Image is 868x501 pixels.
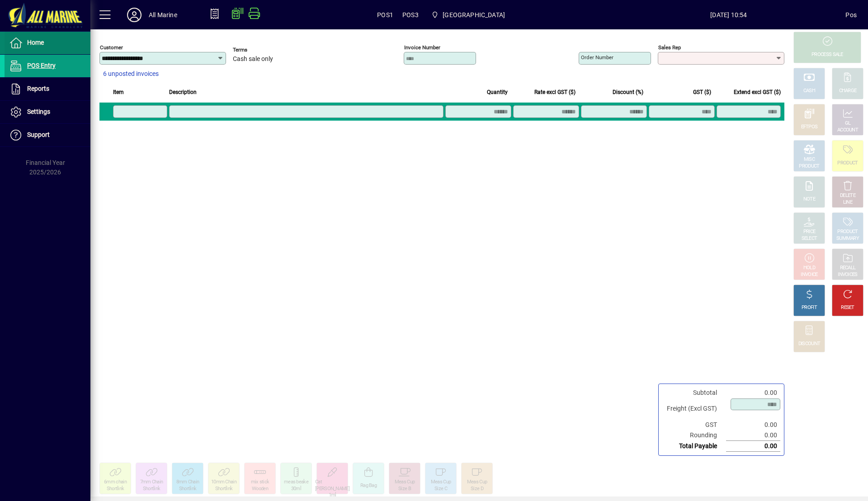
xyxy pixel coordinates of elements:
div: PRODUCT [837,160,858,167]
a: Settings [5,101,90,123]
div: DISCOUNT [798,341,820,347]
div: GL [845,120,851,127]
div: PRICE [803,229,816,235]
div: Shortlink [143,486,160,492]
span: POS Entry [27,62,56,69]
div: INVOICES [838,272,857,278]
div: 30ml [291,486,301,492]
div: PROCESS SALE [811,52,843,58]
div: ACCOUNT [837,127,858,134]
div: Shortlink [107,486,124,492]
td: Freight (Excl GST) [662,398,726,420]
div: Size B [398,486,411,492]
span: GST ($) [693,87,711,97]
div: 8mm Chain [176,479,199,486]
div: Size C [434,486,447,492]
td: 0.00 [726,430,780,441]
div: SELECT [802,235,817,242]
a: Home [5,32,90,54]
div: Shortlink [179,486,197,492]
div: INVOICE [801,272,817,278]
span: Reports [27,85,49,92]
a: Support [5,124,90,146]
div: 7mm Chain [140,479,163,486]
span: Settings [27,108,50,115]
div: LINE [843,199,852,206]
span: POS1 [377,8,393,22]
button: Profile [120,7,149,23]
span: [GEOGRAPHIC_DATA] [443,8,505,22]
div: Meas Cup [395,479,415,486]
td: 0.00 [726,420,780,430]
div: 6mm chain [104,479,127,486]
div: RESET [841,304,854,311]
span: Cash sale only [233,56,273,63]
span: Port Road [428,7,509,23]
div: meas beake [284,479,308,486]
div: Meas Cup [431,479,451,486]
span: Description [169,87,197,97]
div: Meas Cup [467,479,487,486]
span: Support [27,131,50,138]
span: Home [27,39,44,46]
div: Cat [PERSON_NAME] [315,479,349,492]
mat-label: Sales rep [658,44,681,51]
span: Quantity [487,87,508,97]
span: Discount (%) [613,87,643,97]
div: Shortlink [215,486,233,492]
span: Rate excl GST ($) [534,87,576,97]
mat-label: Customer [100,44,123,51]
span: POS3 [402,8,419,22]
div: Pos [845,8,857,22]
mat-label: Invoice number [404,44,440,51]
td: Subtotal [662,388,726,398]
div: CHARGE [839,88,857,94]
div: EFTPOS [801,124,818,131]
td: Total Payable [662,441,726,452]
div: All Marine [149,8,177,22]
td: 0.00 [726,441,780,452]
span: 6 unposted invoices [103,69,159,79]
div: MISC [804,156,815,163]
div: Wooden [252,486,268,492]
div: CASH [803,88,815,94]
div: HOLD [803,265,815,272]
div: RECALL [840,265,856,272]
div: Size D [471,486,483,492]
td: 0.00 [726,388,780,398]
td: GST [662,420,726,430]
a: Reports [5,78,90,100]
div: Rag Bag [360,482,377,489]
span: [DATE] 10:54 [612,8,845,22]
button: 6 unposted invoices [99,66,162,82]
span: Item [113,87,124,97]
span: Terms [233,47,287,53]
div: SUMMARY [836,235,859,242]
span: Extend excl GST ($) [734,87,781,97]
div: mix stick [251,479,269,486]
div: PRODUCT [799,163,819,170]
div: DELETE [840,192,855,199]
mat-label: Order number [581,54,613,61]
div: 1ml [329,492,336,499]
div: NOTE [803,196,815,203]
div: PROFIT [802,304,817,311]
td: Rounding [662,430,726,441]
div: PRODUCT [837,229,858,235]
div: 10mm Chain [211,479,236,486]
